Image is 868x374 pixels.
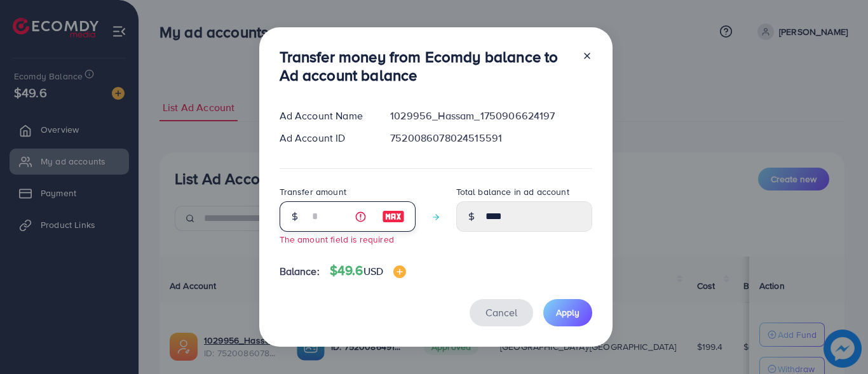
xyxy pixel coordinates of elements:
[543,299,592,326] button: Apply
[280,185,346,198] label: Transfer amount
[380,131,602,145] div: 7520086078024515591
[269,131,381,145] div: Ad Account ID
[280,48,572,84] h3: Transfer money from Ecomdy balance to Ad account balance
[280,264,320,279] span: Balance:
[470,299,533,326] button: Cancel
[382,209,405,224] img: image
[330,263,406,279] h4: $49.6
[485,305,517,319] span: Cancel
[269,109,381,123] div: Ad Account Name
[456,185,569,198] label: Total balance in ad account
[393,265,406,278] img: image
[280,233,394,245] small: The amount field is required
[363,264,383,278] span: USD
[380,109,602,123] div: 1029956_Hassam_1750906624197
[556,306,580,319] span: Apply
